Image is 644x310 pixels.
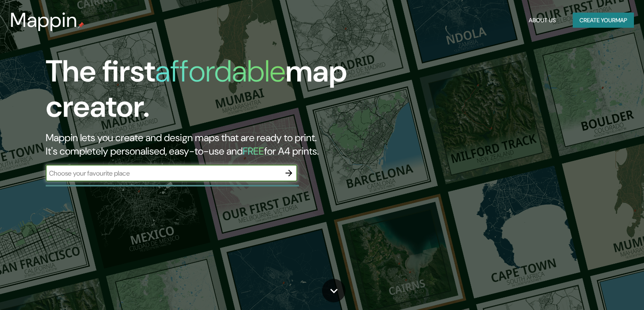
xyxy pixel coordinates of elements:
h3: Mappin [10,8,78,32]
img: mappin-pin [78,22,84,29]
button: Create yourmap [573,13,634,28]
h2: Mappin lets you create and design maps that are ready to print. It's completely personalised, eas... [46,131,368,158]
h5: FREE [243,144,264,158]
input: Choose your favourite place [46,168,280,178]
button: About Us [525,13,559,28]
h1: The first map creator. [46,54,368,131]
h1: affordable [155,52,286,91]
